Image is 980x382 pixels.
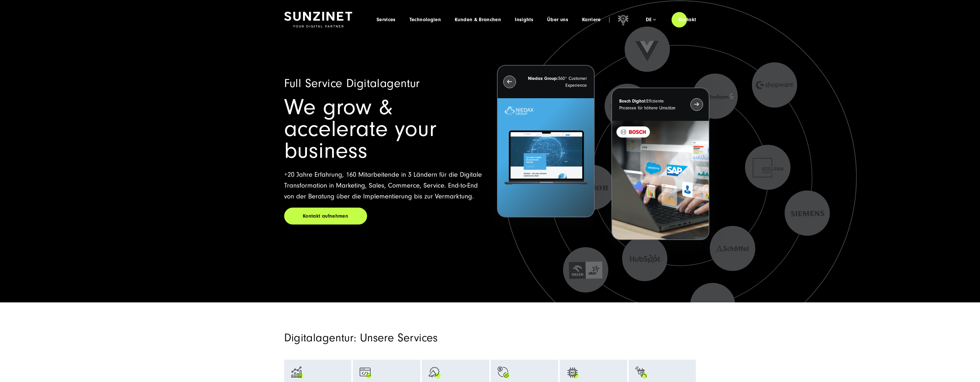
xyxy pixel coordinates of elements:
p: Effiziente Prozesse für höhere Umsätze [619,98,680,111]
img: BOSCH - Kundeprojekt - Digital Transformation Agentur SUNZINET [612,121,708,240]
a: Services [377,17,396,23]
a: Insights [515,17,533,23]
a: Kontakt [672,11,703,28]
a: Technologien [409,17,441,23]
button: Bosch Digital:Effiziente Prozesse für höhere Umsätze BOSCH - Kundeprojekt - Digital Transformatio... [611,88,709,240]
button: Niedax Group:360° Customer Experience Letztes Projekt von Niedax. Ein Laptop auf dem die Niedax W... [497,65,595,218]
a: Kontakt aufnehmen [284,208,367,225]
strong: Bosch Digital: [619,99,646,104]
span: Full Service Digitalagentur [284,77,420,90]
h2: Digitalagentur: Unsere Services [284,331,556,345]
div: de [646,17,656,23]
strong: Niedax Group: [528,76,558,81]
a: Karriere [582,17,601,23]
img: Letztes Projekt von Niedax. Ein Laptop auf dem die Niedax Website geöffnet ist, auf blauem Hinter... [498,98,594,217]
p: +20 Jahre Erfahrung, 160 Mitarbeitende in 3 Ländern für die Digitale Transformation in Marketing,... [284,169,483,202]
img: SUNZINET Full Service Digital Agentur [284,12,352,28]
p: 360° Customer Experience [526,75,587,89]
a: Über uns [547,17,568,23]
h1: We grow & accelerate your business [284,97,483,162]
a: Kunden & Branchen [455,17,501,23]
